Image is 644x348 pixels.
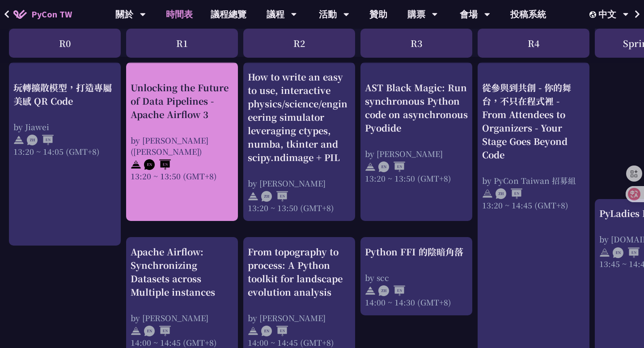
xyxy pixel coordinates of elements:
div: 14:00 ~ 14:30 (GMT+8) [365,297,468,308]
div: R4 [478,29,589,58]
div: Python FFI 的陰暗角落 [365,245,468,259]
div: R1 [126,29,238,58]
div: R0 [9,29,121,58]
img: svg+xml;base64,PHN2ZyB4bWxucz0iaHR0cDovL3d3dy53My5vcmcvMjAwMC9zdmciIHdpZHRoPSIyNCIgaGVpZ2h0PSIyNC... [13,135,24,145]
div: 14:00 ~ 14:45 (GMT+8) [131,337,233,348]
img: ZHEN.371966e.svg [496,188,522,199]
div: 13:20 ~ 14:45 (GMT+8) [482,199,585,210]
img: svg+xml;base64,PHN2ZyB4bWxucz0iaHR0cDovL3d3dy53My5vcmcvMjAwMC9zdmciIHdpZHRoPSIyNCIgaGVpZ2h0PSIyNC... [365,161,376,172]
img: svg+xml;base64,PHN2ZyB4bWxucz0iaHR0cDovL3d3dy53My5vcmcvMjAwMC9zdmciIHdpZHRoPSIyNCIgaGVpZ2h0PSIyNC... [248,191,258,202]
img: svg+xml;base64,PHN2ZyB4bWxucz0iaHR0cDovL3d3dy53My5vcmcvMjAwMC9zdmciIHdpZHRoPSIyNCIgaGVpZ2h0PSIyNC... [131,326,141,336]
div: 13:20 ~ 13:50 (GMT+8) [131,170,233,181]
a: Unlocking the Future of Data Pipelines - Apache Airflow 3 by [PERSON_NAME] ([PERSON_NAME]) 13:20 ... [131,70,233,213]
img: ZHEN.371966e.svg [378,285,405,296]
div: by [PERSON_NAME] [131,312,233,323]
img: svg+xml;base64,PHN2ZyB4bWxucz0iaHR0cDovL3d3dy53My5vcmcvMjAwMC9zdmciIHdpZHRoPSIyNCIgaGVpZ2h0PSIyNC... [482,188,493,199]
div: 14:00 ~ 14:45 (GMT+8) [248,337,351,348]
div: by PyCon Taiwan 招募組 [482,174,585,186]
img: ENEN.5a408d1.svg [613,247,640,258]
div: by [PERSON_NAME] [248,312,351,323]
a: 玩轉擴散模型，打造專屬美感 QR Code by Jiawei 13:20 ~ 14:05 (GMT+8) [13,70,116,238]
a: Apache Airflow: Synchronizing Datasets across Multiple instances by [PERSON_NAME] 14:00 ~ 14:45 (... [131,245,233,348]
div: by [PERSON_NAME] ([PERSON_NAME]) [131,134,233,157]
span: PyCon TW [31,8,72,21]
a: 從參與到共創 - 你的舞台，不只在程式裡 - From Attendees to Organizers - Your Stage Goes Beyond Code by PyCon Taiwan... [482,70,585,348]
div: From topography to process: A Python toolkit for landscape evolution analysis [248,245,351,299]
img: Locale Icon [589,11,598,18]
div: Apache Airflow: Synchronizing Datasets across Multiple instances [131,245,233,299]
div: R3 [360,29,472,58]
img: ENEN.5a408d1.svg [144,326,171,336]
img: svg+xml;base64,PHN2ZyB4bWxucz0iaHR0cDovL3d3dy53My5vcmcvMjAwMC9zdmciIHdpZHRoPSIyNCIgaGVpZ2h0PSIyNC... [131,159,141,170]
img: svg+xml;base64,PHN2ZyB4bWxucz0iaHR0cDovL3d3dy53My5vcmcvMjAwMC9zdmciIHdpZHRoPSIyNCIgaGVpZ2h0PSIyNC... [248,326,258,336]
div: by [PERSON_NAME] [248,178,351,189]
div: 13:20 ~ 14:05 (GMT+8) [13,145,116,157]
div: How to write an easy to use, interactive physics/science/engineering simulator leveraging ctypes,... [248,70,351,164]
img: Home icon of PyCon TW 2025 [13,10,27,19]
div: by scc [365,272,468,283]
a: PyCon TW [4,3,81,25]
div: by Jiawei [13,121,116,132]
img: svg+xml;base64,PHN2ZyB4bWxucz0iaHR0cDovL3d3dy53My5vcmcvMjAwMC9zdmciIHdpZHRoPSIyNCIgaGVpZ2h0PSIyNC... [365,285,376,296]
img: ENEN.5a408d1.svg [261,326,288,336]
img: ENEN.5a408d1.svg [144,159,171,170]
img: ENEN.5a408d1.svg [378,161,405,172]
div: 13:20 ~ 13:50 (GMT+8) [365,172,468,183]
div: Unlocking the Future of Data Pipelines - Apache Airflow 3 [131,81,233,121]
div: 玩轉擴散模型，打造專屬美感 QR Code [13,81,116,107]
img: svg+xml;base64,PHN2ZyB4bWxucz0iaHR0cDovL3d3dy53My5vcmcvMjAwMC9zdmciIHdpZHRoPSIyNCIgaGVpZ2h0PSIyNC... [599,247,610,258]
div: R2 [243,29,355,58]
a: AST Black Magic: Run synchronous Python code on asynchronous Pyodide by [PERSON_NAME] 13:20 ~ 13:... [365,70,468,213]
div: by [PERSON_NAME] [365,148,468,159]
a: How to write an easy to use, interactive physics/science/engineering simulator leveraging ctypes,... [248,70,351,213]
a: Python FFI 的陰暗角落 by scc 14:00 ~ 14:30 (GMT+8) [365,245,468,308]
img: ZHEN.371966e.svg [27,135,54,145]
div: AST Black Magic: Run synchronous Python code on asynchronous Pyodide [365,81,468,134]
a: From topography to process: A Python toolkit for landscape evolution analysis by [PERSON_NAME] 14... [248,245,351,348]
div: 13:20 ~ 13:50 (GMT+8) [248,202,351,213]
img: ZHEN.371966e.svg [261,191,288,202]
div: 從參與到共創 - 你的舞台，不只在程式裡 - From Attendees to Organizers - Your Stage Goes Beyond Code [482,81,585,161]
